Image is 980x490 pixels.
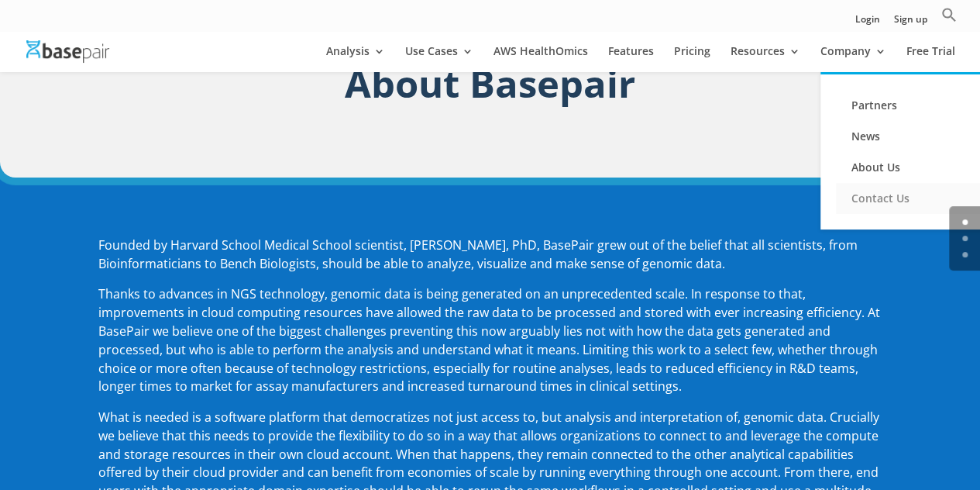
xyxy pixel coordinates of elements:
[962,236,968,241] a: 1
[894,15,927,31] a: Sign up
[855,15,880,31] a: Login
[608,46,654,72] a: Features
[941,7,957,31] a: Search Icon Link
[941,7,957,22] svg: Search
[683,378,961,471] iframe: Drift Widget Chat Controller
[493,46,588,72] a: AWS HealthOmics
[962,219,968,225] a: 0
[26,40,109,63] img: Basepair
[98,285,880,395] span: Thanks to advances in NGS technology, genomic data is being generated on an unprecedented scale. ...
[906,46,955,72] a: Free Trial
[98,236,882,286] p: Founded by Harvard School Medical School scientist, [PERSON_NAME], PhD, BasePair grew out of the ...
[326,46,385,72] a: Analysis
[674,46,710,72] a: Pricing
[98,56,882,119] h1: About Basepair
[820,46,886,72] a: Company
[962,252,968,257] a: 2
[405,46,473,72] a: Use Cases
[731,46,800,72] a: Resources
